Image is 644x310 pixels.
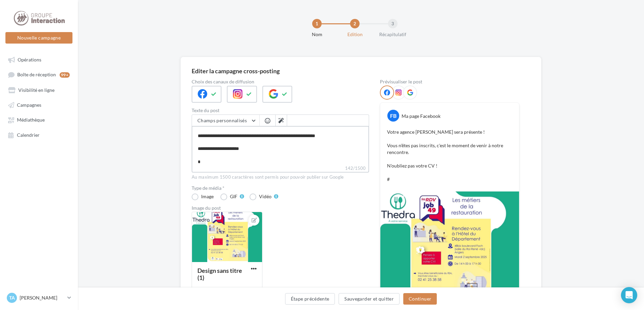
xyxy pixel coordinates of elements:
[17,72,56,78] span: Boîte de réception
[18,87,55,93] span: Visibilité en ligne
[350,19,360,28] div: 2
[4,53,74,66] a: Opérations
[4,68,74,81] a: Boîte de réception99+
[197,118,247,123] span: Champs personnalisés
[192,186,369,190] label: Type de média *
[5,291,72,304] a: TA [PERSON_NAME]
[621,287,637,303] div: Open Intercom Messenger
[17,102,41,108] span: Campagnes
[4,99,74,111] a: Campagnes
[259,194,272,199] div: Vidéo
[388,19,398,28] div: 3
[18,57,41,62] span: Opérations
[371,31,414,38] div: Récapitulatif
[192,79,369,84] label: Choix des canaux de diffusion
[295,31,339,38] div: Nom
[285,293,335,305] button: Étape précédente
[192,206,369,210] div: Image du post
[339,293,400,305] button: Sauvegarder et quitter
[387,129,512,183] p: Votre agence [PERSON_NAME] sera présente ! Vous n'êtes pas inscrits, c'est le moment de venir à n...
[312,19,322,28] div: 1
[4,84,74,96] a: Visibilité en ligne
[230,194,237,199] div: GIF
[197,267,242,281] div: Design sans titre (1)
[60,72,70,78] div: 99+
[20,294,65,301] p: [PERSON_NAME]
[403,293,437,305] button: Continuer
[402,113,441,120] div: Ma page Facebook
[192,115,259,126] button: Champs personnalisés
[333,31,377,38] div: Edition
[201,194,214,199] div: Image
[192,108,369,113] label: Texte du post
[192,165,369,173] label: 142/1500
[192,174,369,180] div: Au maximum 1500 caractères sont permis pour pouvoir publier sur Google
[5,32,72,44] button: Nouvelle campagne
[4,129,74,141] a: Calendrier
[9,294,15,301] span: TA
[192,68,280,74] div: Editer la campagne cross-posting
[387,110,399,122] div: FB
[380,79,519,84] div: Prévisualiser le post
[4,113,74,126] a: Médiathèque
[17,132,40,138] span: Calendrier
[17,117,45,123] span: Médiathèque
